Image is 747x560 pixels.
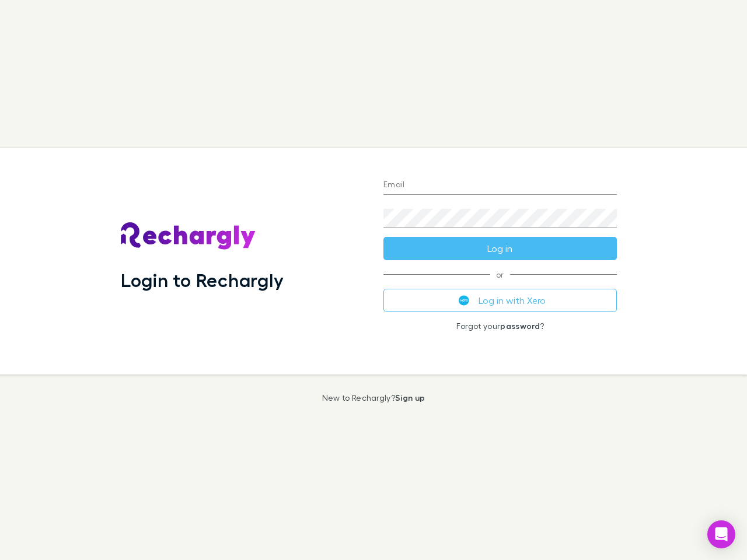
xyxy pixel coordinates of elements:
img: Xero's logo [459,295,469,306]
span: or [383,274,617,275]
p: Forgot your ? [383,321,617,331]
a: Sign up [395,393,425,402]
h1: Login to Rechargly [121,269,284,291]
div: Open Intercom Messenger [707,520,735,548]
img: Rechargly's Logo [121,222,256,250]
a: password [500,321,540,331]
p: New to Rechargly? [322,393,425,402]
button: Log in with Xero [383,289,617,312]
button: Log in [383,237,617,260]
